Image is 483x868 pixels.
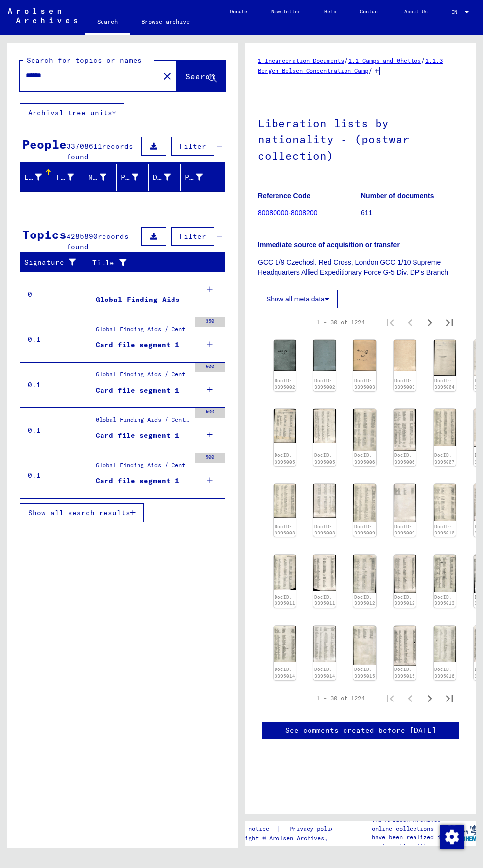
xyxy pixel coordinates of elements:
div: 1 – 30 of 1224 [316,318,365,327]
a: DocID: 3395006 [394,452,415,465]
img: 001.jpg [274,340,296,371]
button: Last page [440,312,459,332]
a: DocID: 3395007 [434,452,455,465]
div: 500 [195,408,225,418]
a: DocID: 3395015 [394,667,415,679]
span: Filter [179,142,206,151]
img: 002.jpg [313,340,336,371]
img: 001.jpg [353,340,376,371]
div: People [22,135,67,153]
div: Card file segment 1 [96,385,179,396]
td: 0 [20,271,88,317]
img: 001.jpg [274,484,296,518]
img: 002.jpg [394,484,416,522]
a: DocID: 3395012 [354,594,375,606]
button: First page [380,312,400,332]
img: 002.jpg [394,409,416,451]
div: Signature [24,255,90,270]
td: 0.1 [20,407,88,453]
div: 1 – 30 of 1224 [316,694,365,702]
img: Change consent [440,825,464,849]
a: DocID: 3395002 [275,378,295,390]
div: Title [92,255,215,270]
div: Place of Birth [121,172,138,183]
span: records found [67,142,133,161]
div: Global Finding Aids / Central Name Index / Reference cards and originals, which have been discove... [96,370,190,384]
a: DocID: 3395011 [314,594,335,606]
button: Clear [157,66,177,86]
a: DocID: 3395003 [354,378,375,390]
a: DocID: 3395015 [354,667,375,679]
div: Date of Birth [153,172,171,183]
span: / [344,56,348,65]
img: 001.jpg [434,484,456,521]
div: Last Name [24,172,42,183]
a: DocID: 3395006 [354,452,375,465]
h1: Liberation lists by nationality - (postwar collection) [258,100,463,176]
button: Last page [440,688,459,708]
div: Title [92,258,206,268]
div: Date of Birth [153,169,183,185]
a: 80080000-8008200 [258,209,317,217]
a: Browse archive [130,10,202,33]
div: 350 [195,317,225,327]
span: Search [185,71,215,81]
div: Maiden Name [88,172,106,183]
a: DocID: 3395005 [275,452,295,465]
button: Filter [171,227,214,246]
a: See comments created before [DATE] [285,725,436,735]
a: DocID: 3395009 [394,524,415,536]
div: Prisoner # [185,169,215,185]
a: 1.1 Camps and Ghettos [348,57,421,64]
button: Show all search results [20,503,144,522]
a: DocID: 3395002 [314,378,335,390]
button: Previous page [400,688,420,708]
p: The Arolsen Archives online collections [372,815,447,833]
div: Maiden Name [88,169,118,185]
a: DocID: 3395010 [434,524,455,536]
mat-header-cell: Last Name [20,164,52,191]
img: 001.jpg [434,409,456,446]
button: Archival tree units [20,103,124,122]
span: Filter [179,232,206,241]
div: First Name [56,172,74,183]
mat-header-cell: Maiden Name [84,164,116,191]
button: Show all meta data [258,290,338,308]
img: 001.jpg [353,555,376,593]
div: 500 [195,453,225,463]
a: DocID: 3395003 [394,378,415,390]
a: DocID: 3395009 [354,524,375,536]
a: DocID: 3395013 [434,594,455,606]
b: Reference Code [258,192,310,200]
img: 001.jpg [353,626,376,665]
mat-header-cell: Place of Birth [117,164,149,191]
a: DocID: 3395008 [314,524,335,536]
img: 001.jpg [434,340,456,376]
button: First page [380,688,400,708]
div: 500 [195,363,225,372]
img: 002.jpg [313,555,336,591]
button: Previous page [400,312,420,332]
img: 001.jpg [274,409,296,442]
span: 4285890 [67,232,98,241]
mat-header-cell: Date of Birth [149,164,181,191]
p: Copyright © Arolsen Archives, 2021 [228,834,349,843]
div: Card file segment 1 [96,431,179,441]
mat-label: Search for topics or names [27,56,142,65]
a: DocID: 3395011 [275,594,295,606]
mat-header-cell: First Name [52,164,84,191]
td: 0.1 [20,317,88,362]
div: First Name [56,169,86,185]
img: 001.jpg [274,555,296,590]
span: / [421,56,425,65]
div: Signature [24,257,80,267]
img: 002.jpg [313,409,336,443]
a: DocID: 3395008 [275,524,295,536]
img: 002.jpg [394,555,416,593]
a: DocID: 3395004 [434,378,455,390]
div: Topics [22,226,67,243]
mat-icon: close [161,70,173,82]
span: / [368,66,373,75]
mat-header-cell: Prisoner # [181,164,224,191]
a: DocID: 3395014 [275,667,295,679]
